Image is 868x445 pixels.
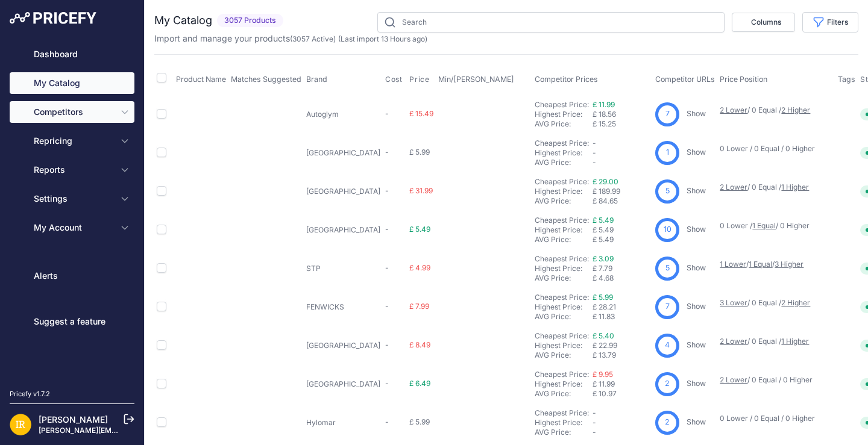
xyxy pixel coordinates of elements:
a: 1 Equal [752,221,776,230]
span: ( ) [290,34,336,43]
div: AVG Price: [535,350,593,360]
span: - [385,417,389,426]
span: Brand [306,75,327,84]
div: Highest Price: [535,302,593,312]
p: FENWICKS [306,302,380,312]
a: Show [687,225,706,234]
div: £ 15.25 [593,119,650,129]
a: £ 11.99 [593,100,615,109]
div: AVG Price: [535,158,593,167]
span: - [593,148,596,157]
a: £ 3.09 [593,254,614,263]
div: Highest Price: [535,225,593,235]
input: Search [377,12,725,33]
span: Matches Suggested [231,75,301,84]
span: - [385,263,389,272]
span: 3057 Products [217,14,283,28]
h2: My Catalog [154,12,212,29]
span: £ 7.99 [409,302,429,311]
a: Cheapest Price: [535,216,589,225]
a: 1 Higher [781,337,809,346]
p: 0 Lower / / 0 Higher [720,221,826,231]
a: [PERSON_NAME][EMAIL_ADDRESS][DOMAIN_NAME] [39,426,224,435]
span: My Account [34,222,113,234]
a: 1 Higher [781,182,809,191]
span: Competitor URLs [655,75,715,84]
div: £ 13.79 [593,350,650,360]
span: - [593,418,596,427]
span: Cost [385,75,402,84]
a: £ 5.49 [593,216,614,225]
a: 3057 Active [292,34,333,43]
span: £ 6.49 [409,379,430,388]
div: Highest Price: [535,379,593,389]
span: £ 31.99 [409,186,433,195]
span: £ 15.49 [409,109,433,118]
span: Competitors [34,106,113,118]
div: Highest Price: [535,341,593,350]
div: AVG Price: [535,273,593,283]
nav: Sidebar [10,43,134,375]
a: Show [687,379,706,388]
span: Reports [34,164,113,176]
div: £ 10.97 [593,389,650,399]
p: [GEOGRAPHIC_DATA] [306,187,380,196]
p: 0 Lower / 0 Equal / 0 Higher [720,144,826,154]
a: £ 5.99 [593,293,613,302]
div: Highest Price: [535,187,593,196]
a: Show [687,186,706,195]
p: / 0 Equal / [720,182,826,192]
a: Cheapest Price: [535,331,589,340]
a: Cheapest Price: [535,138,589,148]
span: £ 189.99 [593,187,620,196]
a: Show [687,417,706,426]
span: £ 22.99 [593,341,617,350]
span: - [593,408,596,417]
p: [GEOGRAPHIC_DATA] [306,148,380,158]
span: Min/[PERSON_NAME] [438,75,514,84]
a: 2 Lower [720,337,747,346]
div: £ 84.65 [593,196,650,206]
a: Cheapest Price: [535,100,589,109]
a: Cheapest Price: [535,177,589,186]
span: 7 [665,301,670,313]
a: My Catalog [10,72,134,94]
p: Autoglym [306,110,380,119]
a: Cheapest Price: [535,408,589,417]
div: Highest Price: [535,264,593,273]
button: Price [409,75,432,84]
div: Highest Price: [535,110,593,119]
button: Filters [802,12,858,33]
span: 7 [665,108,670,120]
span: - [385,379,389,388]
span: 5 [665,263,670,274]
span: 10 [664,224,671,235]
a: Show [687,263,706,272]
p: / 0 Equal / 0 Higher [720,375,826,385]
a: Cheapest Price: [535,293,589,302]
span: 2 [665,378,670,390]
p: Hylomar [306,418,380,428]
button: Cost [385,75,404,84]
a: 1 Equal [749,260,772,269]
div: £ 4.68 [593,273,650,283]
a: Show [687,109,706,118]
div: AVG Price: [535,235,593,244]
span: - [385,302,389,311]
span: £ 8.49 [409,340,430,349]
p: 0 Lower / 0 Equal / 0 Higher [720,414,826,423]
a: Cheapest Price: [535,370,589,379]
button: Repricing [10,130,134,152]
button: Reports [10,159,134,181]
button: My Account [10,217,134,238]
a: Dashboard [10,43,134,65]
span: Tags [838,75,855,84]
a: Suggest a feature [10,311,134,332]
button: Settings [10,188,134,210]
img: Pricefy Logo [10,12,96,24]
span: 2 [665,417,670,428]
div: Highest Price: [535,148,593,158]
a: Show [687,340,706,349]
a: Alerts [10,265,134,287]
div: £ 11.83 [593,312,650,322]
